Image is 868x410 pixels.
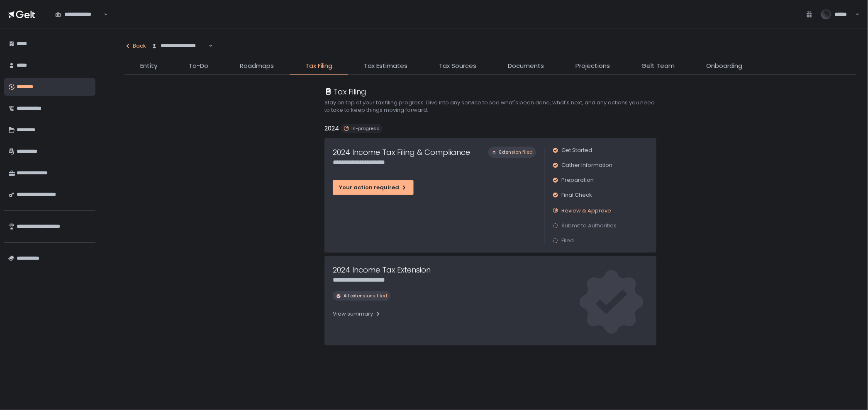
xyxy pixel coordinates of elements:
[351,125,379,132] span: In-progress
[324,86,366,97] div: Tax Filing
[339,184,407,191] div: Your action required
[561,176,594,184] span: Preparation
[439,61,476,71] span: Tax Sources
[333,307,381,321] button: View summary
[364,61,407,71] span: Tax Estimates
[333,147,470,158] h1: 2024 Income Tax Filing & Compliance
[706,61,743,71] span: Onboarding
[344,293,387,299] span: All extensions filed
[333,180,414,195] button: Your action required
[324,124,339,133] h2: 2024
[124,37,146,55] button: Back
[561,207,611,215] span: Review & Approve
[561,222,617,229] span: Submit to Authorities
[561,147,592,154] span: Get Started
[333,264,431,275] h1: 2024 Income Tax Extension
[641,61,675,71] span: Gelt Team
[124,42,146,50] div: Back
[561,237,574,244] span: Filed
[140,61,157,71] span: Entity
[324,99,656,114] h2: Stay on top of your tax filing progress. Dive into any service to see what's been done, what's ne...
[50,5,108,23] div: Search for option
[508,61,544,71] span: Documents
[189,61,208,71] span: To-Do
[305,61,332,71] span: Tax Filing
[333,310,381,318] div: View summary
[561,191,592,199] span: Final Check
[499,149,533,155] span: Extension filed
[561,162,612,169] span: Gather Information
[575,61,610,71] span: Projections
[146,37,213,55] div: Search for option
[240,61,274,71] span: Roadmaps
